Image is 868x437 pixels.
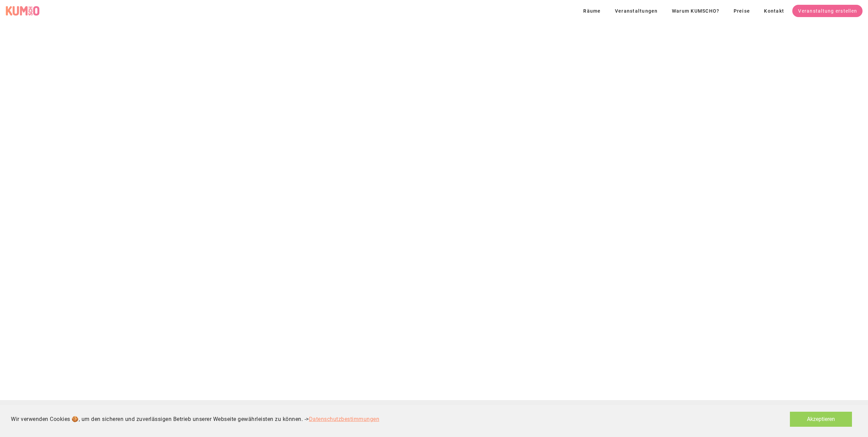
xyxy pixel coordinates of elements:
a: Warum KUMSCHO? [339,403,400,415]
span: Veranstaltung erstellen [798,8,857,14]
button: Räume [577,5,606,17]
a: KUMSCHO Logo [5,6,42,16]
div: Wir verwenden Cookies 🍪, um den sicheren und zuverlässigen Betrieb unserer Webseite gewährleisten... [11,415,379,423]
div: KUMSCHO Logo [5,6,40,16]
a: Räume [577,7,609,14]
a: Kontakt [556,403,592,415]
a: Kontakt [758,5,790,17]
span: Warum KUMSCHO? [672,8,720,14]
a: Veranstaltung erstellen [792,5,863,17]
a: Datenschutzbestimmungen [309,416,380,422]
button: Akzeptieren [790,412,852,427]
span: Räume [583,8,601,14]
span: Preise [733,8,750,14]
a: Impressum [435,403,477,415]
span: Kontakt [764,8,784,14]
span: Veranstaltungen [615,8,658,14]
a: Preise [402,403,432,415]
a: Warum KUMSCHO? [666,5,725,17]
a: Datenschutz [504,403,554,415]
a: Preise [727,5,755,17]
a: Veranstaltungen [273,403,336,415]
a: Veranstaltungen [609,5,663,17]
a: AGB [480,403,502,415]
